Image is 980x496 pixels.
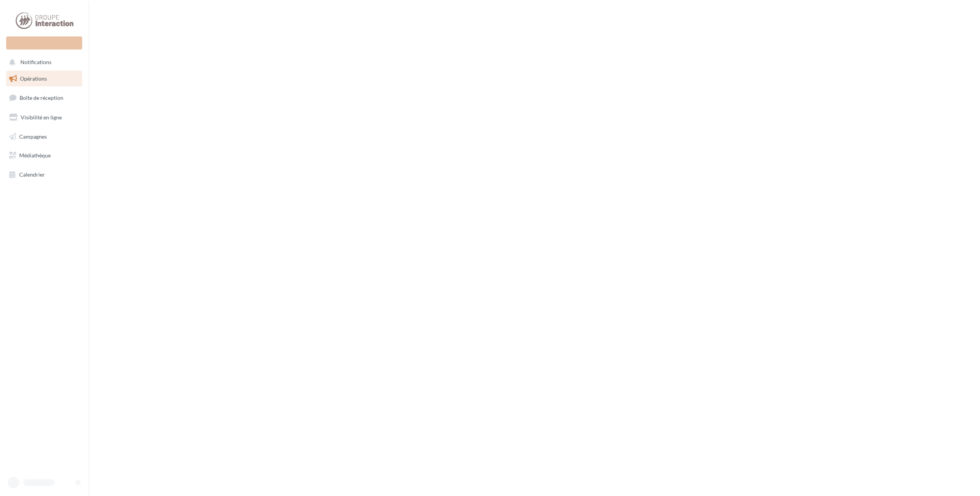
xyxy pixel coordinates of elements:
div: Nouvelle campagne [6,36,82,50]
span: Médiathèque [19,152,51,159]
span: Boîte de réception [20,94,63,101]
a: Boîte de réception [5,89,84,106]
span: Campagnes [19,133,47,139]
a: Opérations [5,71,84,87]
a: Campagnes [5,129,84,145]
a: Calendrier [5,167,84,183]
a: Visibilité en ligne [5,109,84,126]
a: Médiathèque [5,147,84,164]
span: Visibilité en ligne [21,114,62,121]
span: Opérations [20,75,47,82]
span: Calendrier [19,171,45,178]
span: Notifications [20,59,51,66]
